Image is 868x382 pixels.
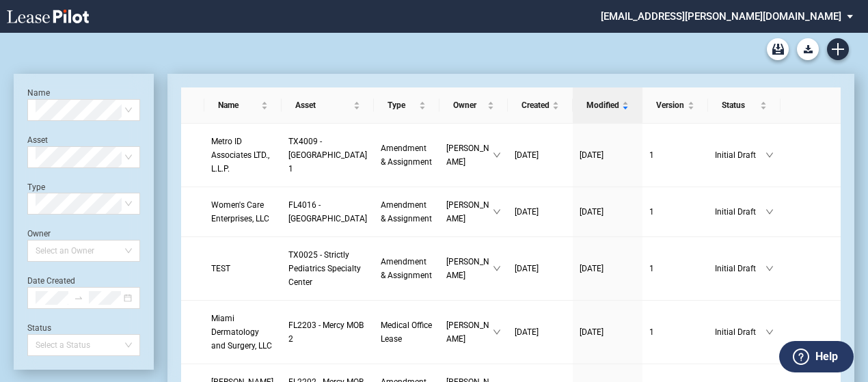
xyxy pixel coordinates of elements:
th: Asset [282,87,374,124]
a: [DATE] [580,325,636,339]
a: 1 [649,325,701,339]
a: Women's Care Enterprises, LLC [211,198,275,226]
span: Owner [453,98,485,112]
a: Amendment & Assignment [381,198,433,226]
a: FL4016 - [GEOGRAPHIC_DATA] [288,198,367,226]
th: Owner [439,87,508,124]
label: Asset [27,135,48,145]
span: 1 [649,150,654,160]
span: down [493,264,501,273]
span: Initial Draft [715,205,765,219]
span: 1 [649,207,654,217]
span: [DATE] [515,327,539,337]
a: Archive [767,38,789,60]
a: [DATE] [580,205,636,219]
a: [DATE] [580,148,636,162]
span: down [765,208,774,216]
span: down [765,151,774,159]
th: Created [508,87,573,124]
th: Version [642,87,708,124]
span: down [493,208,501,216]
span: TX4009 - Southwest Plaza 1 [288,137,367,174]
span: Created [521,98,550,112]
span: Asset [295,98,351,112]
a: 1 [649,148,701,162]
span: swap-right [74,293,83,303]
span: down [493,328,501,336]
span: Medical Office Lease [381,320,432,344]
a: Amendment & Assignment [381,141,433,169]
span: [DATE] [515,264,539,273]
span: [PERSON_NAME] [446,318,493,346]
th: Type [374,87,439,124]
a: TEST [211,262,275,275]
span: Name [218,98,258,112]
span: [PERSON_NAME] [446,198,493,226]
a: Medical Office Lease [381,318,433,346]
span: TX0025 - Strictly Pediatrics Specialty Center [288,250,361,287]
span: [DATE] [580,264,603,273]
a: 1 [649,262,701,275]
span: Initial Draft [715,148,765,162]
span: down [493,151,501,159]
span: [PERSON_NAME] [446,141,493,169]
span: 1 [649,327,654,337]
a: [DATE] [515,148,566,162]
a: [DATE] [515,205,566,219]
a: Create new document [827,38,849,60]
span: Initial Draft [715,325,765,339]
a: FL2203 - Mercy MOB 2 [288,318,367,346]
span: [DATE] [515,207,539,217]
span: [DATE] [580,327,603,337]
label: Owner [27,229,51,238]
span: Amendment & Assignment [381,257,432,280]
th: Name [204,87,282,124]
span: Miami Dermatology and Surgery, LLC [211,314,272,351]
span: Metro ID Associates LTD., L.L.P. [211,137,269,174]
span: FL4016 - Bayfront Medical Plaza [288,200,367,223]
a: [DATE] [580,262,636,275]
span: FL2203 - Mercy MOB 2 [288,320,364,344]
span: [DATE] [515,150,539,160]
label: Name [27,88,50,98]
a: TX4009 - [GEOGRAPHIC_DATA] 1 [288,135,367,176]
span: TEST [211,264,230,273]
th: Status [708,87,781,124]
span: Version [656,98,685,112]
span: [DATE] [580,150,603,160]
a: 1 [649,205,701,219]
button: Download Blank Form [797,38,819,60]
a: [DATE] [515,325,566,339]
span: to [74,293,83,303]
a: Metro ID Associates LTD., L.L.P. [211,135,275,176]
button: Help [779,341,854,372]
span: Modified [586,98,619,112]
span: Amendment & Assignment [381,144,432,167]
label: Help [815,348,838,366]
span: down [765,328,774,336]
span: down [765,264,774,273]
span: Status [722,98,757,112]
span: Women's Care Enterprises, LLC [211,200,269,223]
label: Status [27,323,51,333]
a: Amendment & Assignment [381,255,433,282]
a: [DATE] [515,262,566,275]
a: Miami Dermatology and Surgery, LLC [211,312,275,353]
a: TX0025 - Strictly Pediatrics Specialty Center [288,248,367,289]
span: 1 [649,264,654,273]
span: [PERSON_NAME] [446,255,493,282]
th: Modified [573,87,642,124]
md-menu: Download Blank Form List [793,38,823,60]
span: Initial Draft [715,262,765,275]
label: Date Created [27,276,75,286]
span: Amendment & Assignment [381,200,432,223]
span: [DATE] [580,207,603,217]
span: Type [388,98,416,112]
label: Type [27,182,45,192]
